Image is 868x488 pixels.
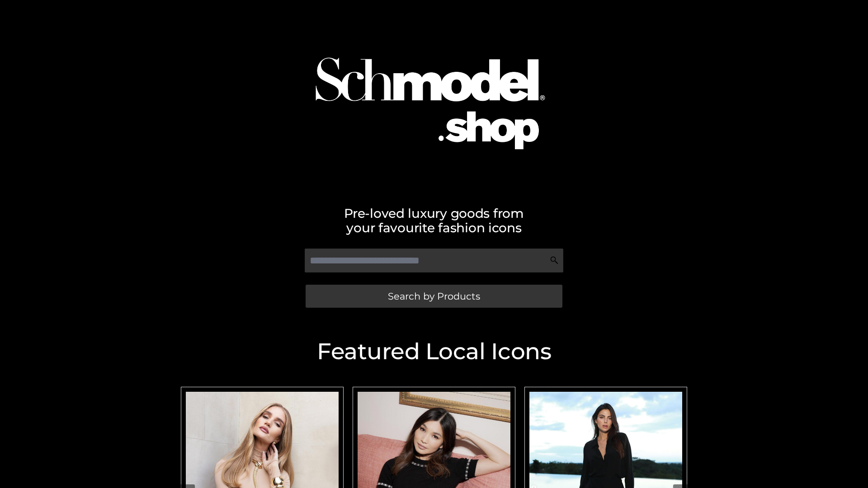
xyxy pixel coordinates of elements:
img: Search Icon [550,256,559,265]
a: Search by Products [306,285,562,308]
h2: Featured Local Icons​ [176,340,692,363]
span: Search by Products [388,291,480,301]
h2: Pre-loved luxury goods from your favourite fashion icons [176,206,692,235]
